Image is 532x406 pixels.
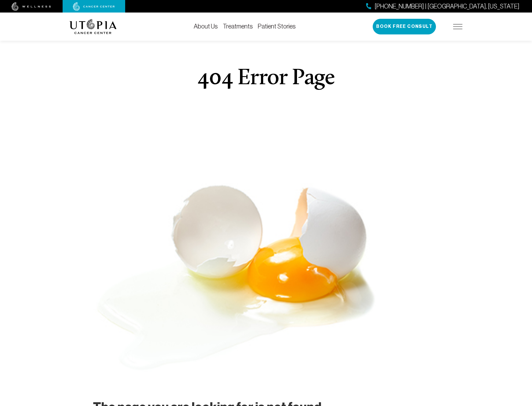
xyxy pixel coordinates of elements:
a: About Us [194,23,218,30]
img: 404.png [93,183,439,372]
span: [PHONE_NUMBER] | [GEOGRAPHIC_DATA], [US_STATE] [375,2,519,11]
h1: 404 Error Page [197,67,335,90]
img: icon-hamburger [453,24,463,29]
button: Book Free Consult [373,19,436,34]
img: cancer center [73,2,115,11]
a: Treatments [223,23,253,30]
a: [PHONE_NUMBER] | [GEOGRAPHIC_DATA], [US_STATE] [366,2,519,11]
a: Patient Stories [258,23,296,30]
img: logo [69,19,117,34]
img: wellness [12,2,51,11]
